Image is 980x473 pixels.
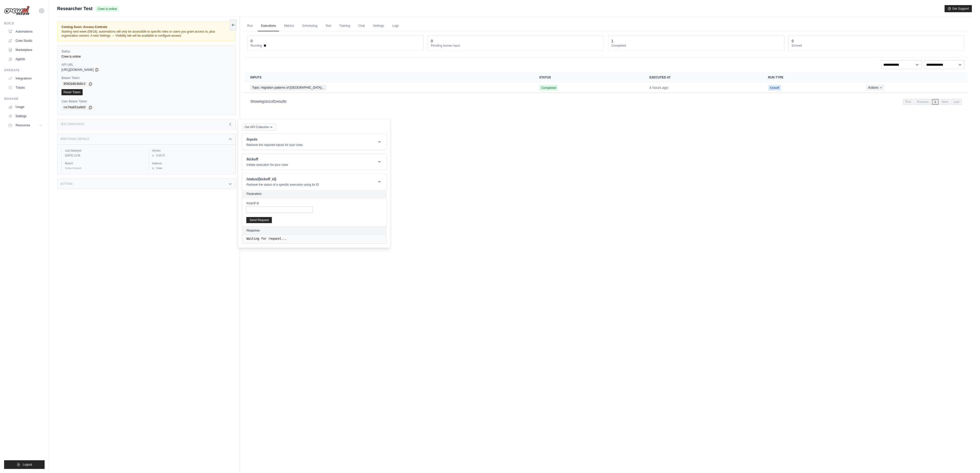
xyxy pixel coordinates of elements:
[6,28,45,36] a: Automations
[6,112,45,120] a: Settings
[258,21,279,31] a: Executions
[60,138,89,141] h3: Additional Details
[246,237,382,241] pre: Waiting for request...
[6,84,45,92] a: Traces
[792,44,961,48] dt: Errored
[4,97,45,101] div: Manage
[246,163,288,167] p: Initiate execution for your crew
[762,72,860,83] th: Run Type
[649,86,668,90] time: August 14, 2025 at 11:06 EDT
[4,6,30,16] img: Logo
[768,85,781,91] span: Kickoff
[57,5,93,12] span: Researcher Test
[281,21,297,31] a: Metrics
[61,49,231,53] label: Status
[903,99,962,105] nav: Pagination
[96,6,119,12] span: Crew is online
[264,99,266,103] span: 1
[61,30,215,37] span: Starting next week (08/18), automations will only be accessible to specific roles or users you gr...
[643,72,762,83] th: Executed at
[246,177,319,182] h1: /status/{kickoff_id}
[250,99,286,104] p: Showing to of results
[152,166,231,170] div: Crew
[61,76,231,80] label: Bearer Token
[951,99,962,105] span: Last
[61,89,83,95] a: Reset Token
[61,63,231,67] label: API URL
[152,154,231,157] div: 0.157.0
[242,124,275,130] button: Get API Collection
[322,21,334,31] a: Test
[61,55,231,59] div: Crew is online
[611,44,781,48] dt: Completed
[65,154,80,157] time: August 13, 2025 at 13:36 EDT
[65,161,144,165] label: Branch
[299,21,320,31] a: Scheduling
[244,72,533,83] th: Inputs
[6,37,45,45] a: Crew Studio
[23,463,32,467] span: Logout
[61,68,94,72] span: [URL][DOMAIN_NAME]
[152,149,231,153] label: Version
[370,21,387,31] a: Settings
[246,228,260,233] h2: Response
[6,55,45,63] a: Agents
[16,123,30,127] span: Resources
[939,99,950,105] span: Next
[244,125,269,129] span: Get API Collection
[246,157,288,162] h1: /kickoff
[65,167,82,170] span: Default branch
[152,161,231,165] label: Instance
[61,25,231,29] span: Coming Soon: Access Controls
[866,85,884,91] button: Actions for execution
[611,38,613,44] div: 1
[250,44,262,48] span: Running
[250,38,252,44] div: 0
[932,99,938,105] span: 1
[269,99,271,103] span: 1
[250,85,326,90] span: Topic: migration patterns of [GEOGRAPHIC_DATA]…
[6,46,45,54] a: Marketplace
[244,95,968,108] nav: Pagination
[533,72,643,83] th: Status
[60,123,84,126] h3: Test Endpoints
[61,99,231,103] label: User Bearer Token
[61,104,87,111] code: ce74ab51a9d3
[61,81,87,87] code: 9582b8b3b0c2
[246,137,302,142] h1: /inputs
[246,192,382,196] h2: Parameters
[4,68,45,72] div: Operate
[4,460,45,469] button: Logout
[246,183,319,187] p: Retrieve the status of a specific execution using its ID
[4,21,45,25] div: Build
[274,99,276,103] span: 1
[246,217,272,223] button: Send Request
[539,85,558,91] span: Completed
[389,21,402,31] a: Logs
[6,103,45,111] a: Usage
[431,38,433,44] div: 0
[60,182,73,185] h3: Actions
[336,21,353,31] a: Training
[903,99,913,105] span: First
[244,21,256,31] a: Run
[246,201,313,205] label: Kickoff Id
[6,121,45,129] button: Resources
[945,5,972,12] button: Get Support
[6,74,45,83] a: Integrations
[914,99,931,105] span: Previous
[355,21,368,31] a: Chat
[250,85,527,90] a: View execution details for Topic
[244,72,968,108] section: Crew executions table
[792,38,794,44] div: 0
[65,149,144,153] label: Last Deployed
[431,44,601,48] dt: Pending human input
[246,143,302,147] p: Retrieve the required inputs for your crew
